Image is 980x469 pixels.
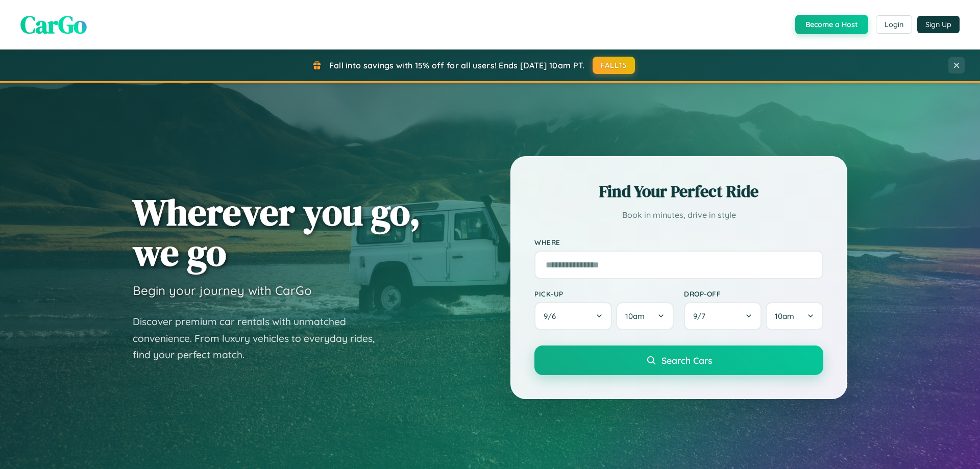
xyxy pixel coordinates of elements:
[795,15,868,34] button: Become a Host
[766,302,823,330] button: 10am
[616,302,674,330] button: 10am
[534,180,823,203] h2: Find Your Perfect Ride
[133,313,388,363] p: Discover premium car rentals with unmatched convenience. From luxury vehicles to everyday rides, ...
[20,8,87,41] span: CarGo
[133,192,421,273] h1: Wherever you go, we go
[544,311,561,321] span: 9 / 6
[593,57,635,74] button: FALL15
[876,15,912,34] button: Login
[534,238,823,246] label: Where
[534,345,823,375] button: Search Cars
[684,289,823,298] label: Drop-off
[534,289,674,298] label: Pick-up
[534,208,823,223] p: Book in minutes, drive in style
[534,302,612,330] button: 9/6
[329,60,585,70] span: Fall into savings with 15% off for all users! Ends [DATE] 10am PT.
[133,283,312,298] h3: Begin your journey with CarGo
[693,311,710,321] span: 9 / 7
[684,302,762,330] button: 9/7
[625,311,645,321] span: 10am
[661,355,712,366] span: Search Cars
[775,311,794,321] span: 10am
[917,16,960,33] button: Sign Up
